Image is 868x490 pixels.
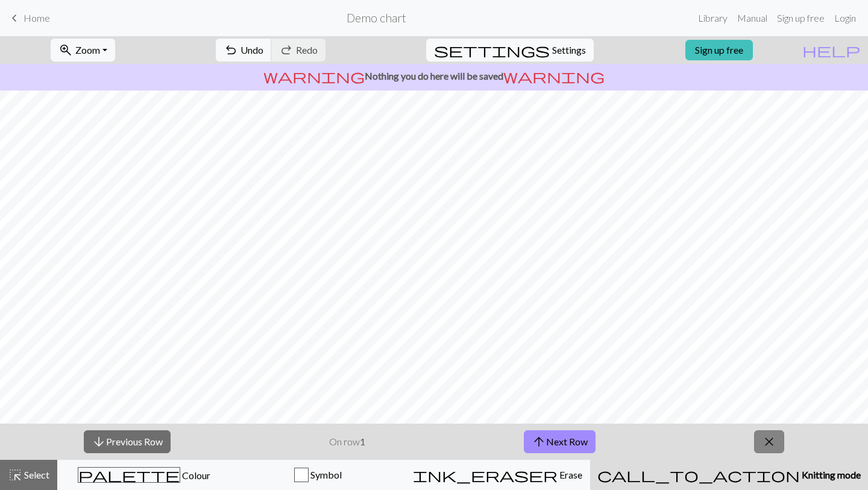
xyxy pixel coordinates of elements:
span: arrow_upward [532,433,546,450]
span: warning [263,68,365,84]
button: Colour [57,460,231,490]
span: highlight_alt [8,466,22,483]
span: call_to_action [597,466,800,483]
span: zoom_in [58,42,73,59]
button: SettingsSettings [426,39,594,62]
a: Login [829,6,861,30]
a: Sign up free [685,40,753,60]
span: ink_eraser [413,466,558,483]
p: On row [329,434,365,449]
button: Next Row [524,430,596,453]
span: keyboard_arrow_left [7,10,22,27]
span: Undo [241,44,263,56]
span: Settings [552,43,586,57]
button: Zoom [51,39,115,62]
span: palette [78,466,180,483]
span: close [762,433,776,450]
button: Knitting mode [590,460,868,490]
strong: 1 [360,436,365,447]
a: Library [693,6,732,30]
span: Select [22,469,49,480]
button: Previous Row [84,430,171,453]
button: Undo [216,39,272,62]
span: warning [503,68,605,84]
a: Home [7,8,50,28]
span: Symbol [309,469,342,480]
button: Symbol [231,460,406,490]
span: settings [434,42,550,59]
p: Nothing you do here will be saved [5,69,863,83]
a: Manual [732,6,772,30]
button: Erase [405,460,590,490]
span: help [802,42,860,59]
span: undo [224,42,238,59]
span: Home [24,12,50,24]
span: Colour [180,469,210,481]
i: Settings [434,43,550,57]
span: Knitting mode [800,469,861,480]
h2: Demo chart [347,11,406,25]
a: Sign up free [772,6,829,30]
span: Zoom [75,44,100,56]
span: Erase [558,469,582,480]
span: arrow_downward [92,433,106,450]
